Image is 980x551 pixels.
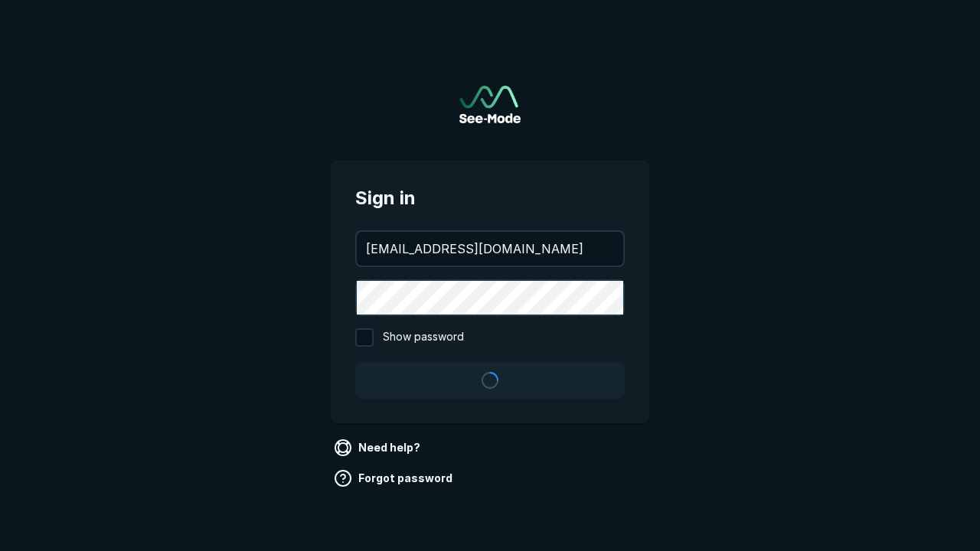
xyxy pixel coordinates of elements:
span: Sign in [355,184,625,212]
a: Go to sign in [459,86,521,123]
span: Show password [383,328,464,347]
a: Forgot password [331,466,459,491]
a: Need help? [331,435,426,460]
img: See-Mode Logo [459,86,521,123]
input: your@email.com [357,232,623,266]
